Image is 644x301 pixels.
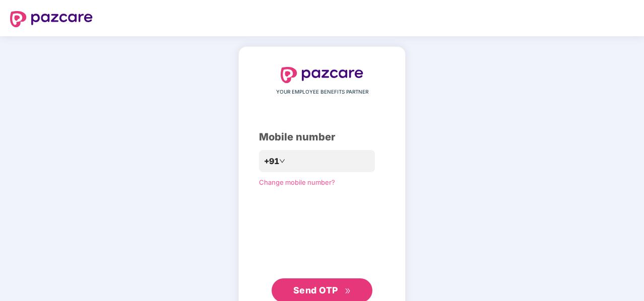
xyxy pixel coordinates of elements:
div: Mobile number [259,129,385,145]
a: Change mobile number? [259,178,335,186]
span: Send OTP [293,285,338,295]
span: down [279,158,285,164]
span: +91 [264,155,279,168]
img: logo [10,11,93,27]
img: logo [281,67,363,83]
span: YOUR EMPLOYEE BENEFITS PARTNER [276,88,368,96]
span: double-right [345,288,351,294]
